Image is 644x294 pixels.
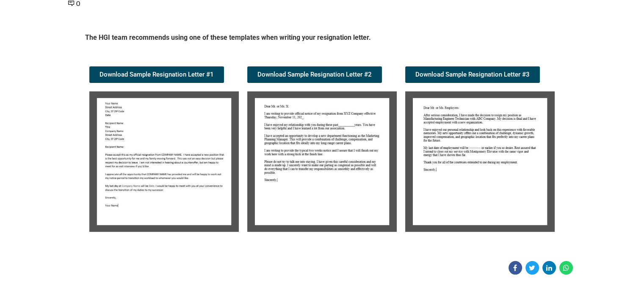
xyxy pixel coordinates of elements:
a: Share on WhatsApp [559,261,573,275]
a: Download Sample Resignation Letter #3 [405,66,540,83]
a: Share on Facebook [509,261,522,275]
a: Share on Linkedin [542,261,556,275]
span: Download Sample Resignation Letter #3 [415,71,530,78]
a: Download Sample Resignation Letter #2 [247,66,382,83]
span: Download Sample Resignation Letter #2 [257,71,372,78]
span: Download Sample Resignation Letter #1 [100,71,214,78]
a: Download Sample Resignation Letter #1 [89,66,224,83]
a: Share on Twitter [525,261,539,275]
h5: The HGI team recommends using one of these templates when writing your resignation letter. [85,33,559,45]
